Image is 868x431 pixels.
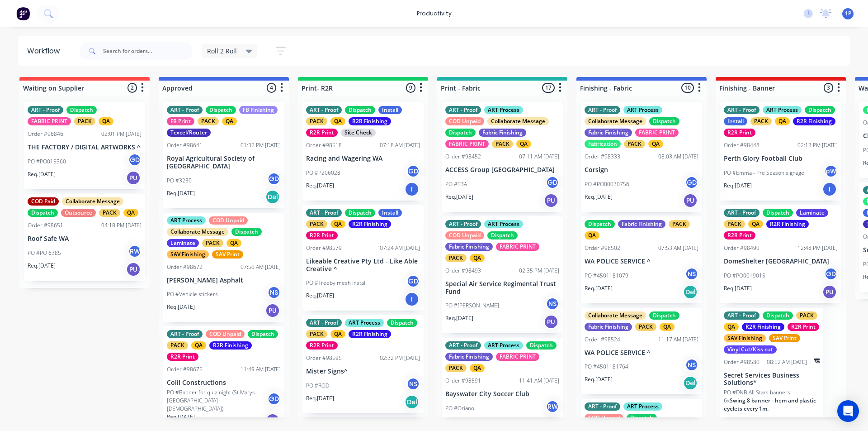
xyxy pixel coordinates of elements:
[27,46,64,57] div: Workflow
[306,292,334,300] p: Req. [DATE]
[585,117,646,125] div: Collaborate Message
[479,129,526,137] div: Fabric Finishing
[724,311,759,320] div: ART - Proof
[209,216,248,225] div: COD Unpaid
[724,220,745,228] div: PACK
[445,377,481,385] div: Order #98591
[380,354,420,362] div: 02:32 PM [DATE]
[241,365,281,374] div: 11:49 AM [DATE]
[99,117,113,125] div: QA
[306,231,338,239] div: R2R Print
[24,102,145,189] div: ART - ProofDispatchFABRIC PRINTPACKQAOrder #9684602:01 PM [DATE]THE FACTORY / DIGITAL ARTWORKS ^P...
[302,205,424,311] div: ART - ProofDispatchInstallPACKQAR2R FinishingR2R PrintOrder #9857907:24 AM [DATE]Likeable Creativ...
[206,330,245,338] div: COD Unpaid
[683,193,698,208] div: PU
[267,172,281,186] div: GD
[822,285,837,299] div: PU
[492,140,513,148] div: PACK
[28,170,56,178] p: Req. [DATE]
[635,323,656,331] div: PACK
[267,286,281,299] div: NS
[585,231,599,239] div: QA
[167,228,228,236] div: Collaborate Message
[445,280,559,296] p: Special Air Service Regimental Trust Fund
[349,220,391,228] div: R2R Finishing
[212,250,243,259] div: SAV Print
[585,375,613,383] p: Req. [DATE]
[387,319,417,327] div: Dispatch
[445,180,467,188] p: PO #TBA
[720,102,841,201] div: ART - ProofART ProcessDispatchInstallPACKQAR2R FinishingR2R PrintOrder #9844802:13 PM [DATE]Perth...
[648,140,663,148] div: QA
[805,106,835,114] div: Dispatch
[306,330,327,338] div: PACK
[658,153,698,161] div: 08:03 AM [DATE]
[306,382,329,390] p: PO #ROD
[724,182,752,190] p: Req. [DATE]
[585,193,613,201] p: Req. [DATE]
[445,193,473,201] p: Req. [DATE]
[724,155,838,163] p: Perth Glory Football Club
[837,400,859,422] div: Open Intercom Messenger
[380,141,420,149] div: 07:18 AM [DATE]
[167,263,203,271] div: Order #98672
[306,117,327,125] div: PACK
[750,117,772,125] div: PACK
[797,244,838,252] div: 12:48 PM [DATE]
[306,341,338,350] div: R2R Print
[445,302,499,310] p: PO #[PERSON_NAME]
[585,220,615,228] div: Dispatch
[683,285,698,299] div: Del
[624,140,645,148] div: PACK
[822,182,837,196] div: I
[683,376,698,390] div: Del
[206,106,236,114] div: Dispatch
[442,216,563,334] div: ART - ProofART ProcessCOD UnpaidDispatchFabric FinishingFABRIC PRINTPACKQAOrder #9849302:35 PM [D...
[28,249,61,257] p: PO #PO 6385
[845,10,851,18] span: 1P
[445,129,476,137] div: Dispatch
[585,140,621,148] div: Fabrication
[445,314,473,322] p: Req. [DATE]
[198,117,219,125] div: PACK
[345,106,375,114] div: Dispatch
[724,284,752,292] p: Req. [DATE]
[191,341,206,350] div: QA
[167,106,203,114] div: ART - Proof
[330,117,345,125] div: QA
[380,244,420,252] div: 07:24 AM [DATE]
[824,164,838,178] div: pW
[306,169,340,177] p: PO #P206028
[306,319,342,327] div: ART - Proof
[167,189,195,197] p: Req. [DATE]
[724,141,759,149] div: Order #98448
[202,239,223,247] div: PACK
[241,141,281,149] div: 01:32 PM [DATE]
[406,377,420,391] div: NS
[306,182,334,190] p: Req. [DATE]
[412,7,456,20] div: productivity
[470,364,485,372] div: QA
[769,334,800,342] div: SAV Print
[724,258,838,265] p: DomeShelter [GEOGRAPHIC_DATA]
[796,311,817,320] div: PACK
[763,106,802,114] div: ART Process
[487,231,518,239] div: Dispatch
[167,177,192,185] p: PO #3230
[635,129,679,137] div: FABRIC PRINT
[585,323,632,331] div: Fabric Finishing
[406,274,420,288] div: GD
[581,308,702,395] div: Collaborate MessageDispatchFabric FinishingPACKQAOrder #9852411:17 AM [DATE]WA POLICE SERVICE ^PO...
[724,169,804,177] p: PO #Emma - Pre Season signage
[585,244,620,252] div: Order #98502
[445,140,489,148] div: FABRIC PRINT
[685,176,698,189] div: GD
[378,106,402,114] div: Install
[167,250,209,259] div: SAV Finishing
[306,129,338,137] div: R2R Print
[163,102,284,208] div: ART - ProofDispatchFB FinishingFB PrintPACKQATexcel/RouterOrder #9864101:32 PM [DATE]Royal Agricu...
[445,153,481,161] div: Order #98452
[248,330,278,338] div: Dispatch
[167,365,203,374] div: Order #98675
[28,262,56,270] p: Req. [DATE]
